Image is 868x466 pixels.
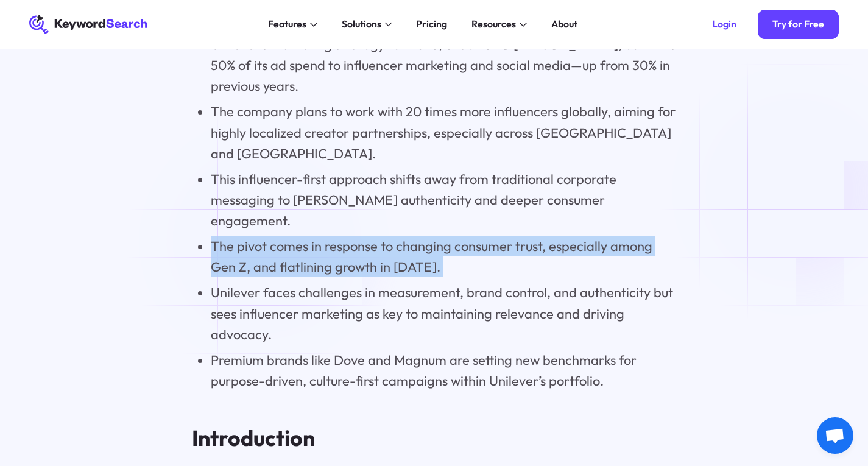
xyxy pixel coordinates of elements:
[211,34,676,96] li: Unilever’s marketing strategy for 2025, under CEO [PERSON_NAME], commits 50% of its ad spend to i...
[551,17,577,32] div: About
[211,350,676,391] li: Premium brands like Dove and Magnum are setting new benchmarks for purpose-driven, culture-first ...
[817,417,853,454] div: Open chat
[697,10,751,39] a: Login
[211,282,676,344] li: Unilever faces challenges in measurement, brand control, and authenticity but sees influencer mar...
[342,17,381,32] div: Solutions
[416,17,447,32] div: Pricing
[211,169,676,231] li: This influencer-first approach shifts away from traditional corporate messaging to [PERSON_NAME] ...
[471,17,516,32] div: Resources
[211,101,676,163] li: The company plans to work with 20 times more influencers globally, aiming for highly localized cr...
[268,17,306,32] div: Features
[712,18,736,30] div: Login
[758,10,839,39] a: Try for Free
[211,236,676,277] li: The pivot comes in response to changing consumer trust, especially among Gen Z, and flatlining gr...
[409,15,454,34] a: Pricing
[192,425,677,451] h2: Introduction
[772,18,824,30] div: Try for Free
[544,15,585,34] a: About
